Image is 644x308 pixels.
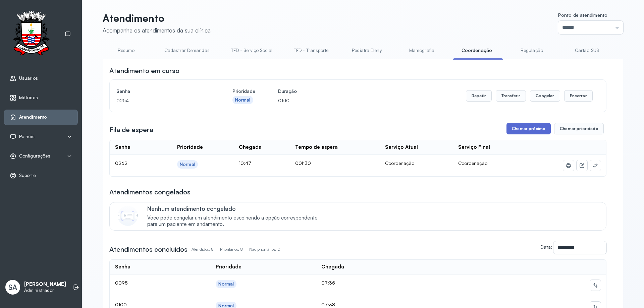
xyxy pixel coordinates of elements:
[103,27,211,34] div: Acompanhe os atendimentos da sua clínica
[147,215,325,228] span: Você pode congelar um atendimento escolhendo a opção correspondente para um paciente em andamento.
[385,160,448,166] div: Coordenação
[235,97,251,103] div: Normal
[19,134,35,139] span: Painéis
[239,144,262,150] div: Chegada
[321,264,344,270] div: Chegada
[385,144,418,150] div: Serviço Atual
[295,144,338,150] div: Tempo de espera
[10,114,72,121] a: Atendimento
[19,114,47,120] span: Atendimento
[458,160,487,166] span: Coordenação
[19,75,38,81] span: Usuários
[218,281,234,287] div: Normal
[147,205,325,212] p: Nenhum atendimento congelado
[496,90,526,102] button: Transferir
[295,160,311,166] span: 00h30
[115,160,127,166] span: 0262
[530,90,560,102] button: Congelar
[103,12,211,24] p: Atendimento
[19,95,38,101] span: Métricas
[220,245,249,254] p: Prioritários: 8
[563,45,610,56] a: Cartão SUS
[180,162,195,167] div: Normal
[540,244,552,250] label: Data:
[7,11,55,57] img: Logotipo do estabelecimento
[116,96,210,105] p: 0254
[453,45,500,56] a: Coordenação
[24,281,66,288] p: [PERSON_NAME]
[558,12,607,18] span: Ponto de atendimento
[278,96,297,105] p: 01:10
[321,280,335,286] span: 07:35
[116,86,210,96] h4: Senha
[232,86,255,96] h4: Prioridade
[109,187,191,197] h3: Atendimentos congelados
[109,245,187,254] h3: Atendimentos concluídos
[10,75,72,82] a: Usuários
[10,95,72,101] a: Métricas
[287,45,335,56] a: TFD - Transporte
[278,86,297,96] h4: Duração
[224,45,279,56] a: TFD - Serviço Social
[19,153,50,159] span: Configurações
[506,123,551,134] button: Chamar próximo
[564,90,593,102] button: Encerrar
[115,280,127,286] span: 0095
[466,90,492,102] button: Repetir
[177,144,203,150] div: Prioridade
[554,123,604,134] button: Chamar prioridade
[109,66,179,75] h3: Atendimento em curso
[115,144,130,150] div: Senha
[343,45,390,56] a: Pediatra Eleny
[192,245,220,254] p: Atendidos: 8
[398,45,445,56] a: Mamografia
[103,45,150,56] a: Resumo
[458,144,490,150] div: Serviço Final
[508,45,555,56] a: Regulação
[239,160,251,166] span: 10:47
[24,288,66,293] p: Administrador
[321,302,335,307] span: 07:38
[19,173,36,178] span: Suporte
[249,245,280,254] p: Não prioritários: 0
[216,264,241,270] div: Prioridade
[118,206,138,226] img: Imagem de CalloutCard
[115,264,130,270] div: Senha
[115,302,127,307] span: 0100
[216,247,217,252] span: |
[109,125,153,134] h3: Fila de espera
[158,45,216,56] a: Cadastrar Demandas
[246,247,247,252] span: |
